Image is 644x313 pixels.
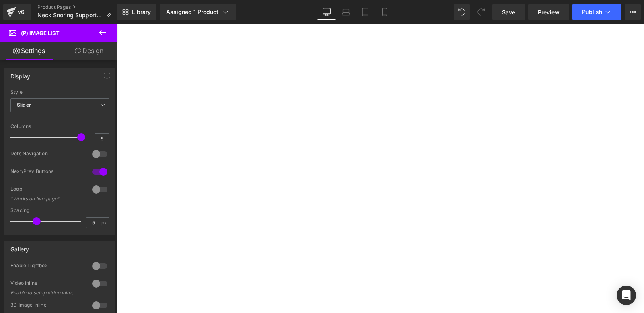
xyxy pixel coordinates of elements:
[101,220,108,225] span: px
[10,68,30,80] div: Display
[375,4,394,20] a: Mobile
[21,30,60,36] span: (P) Image List
[17,102,31,108] b: Slider
[10,150,84,159] div: Dots Navigation
[502,8,515,16] span: Save
[10,124,109,129] div: Columns
[10,89,109,95] div: Style
[625,4,641,20] button: More
[37,4,118,10] a: Product Pages
[117,4,156,20] a: New Library
[10,302,84,310] div: 3D Image Inline
[60,42,118,60] a: Design
[336,4,356,20] a: Laptop
[166,8,230,16] div: Assigned 1 Product
[528,4,569,20] a: Preview
[10,186,84,194] div: Loop
[572,4,621,20] button: Publish
[10,290,83,296] div: Enable to setup video inline
[582,9,602,15] span: Publish
[473,4,489,20] button: Redo
[10,280,84,288] div: Video Inline
[37,12,103,19] span: Neck Snoring Support_LP
[10,168,84,177] div: Next/Prev Buttons
[10,196,83,202] div: *Works on live page*
[10,241,29,253] div: Gallery
[10,208,109,213] div: Spacing
[454,4,470,20] button: Undo
[617,286,636,305] div: Open Intercom Messenger
[3,4,31,20] a: v6
[16,7,26,17] div: v6
[317,4,336,20] a: Desktop
[356,4,375,20] a: Tablet
[10,262,84,271] div: Enable Lightbox
[538,8,560,16] span: Preview
[132,8,151,16] span: Library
